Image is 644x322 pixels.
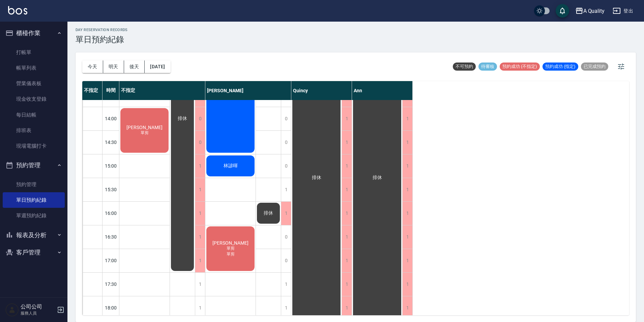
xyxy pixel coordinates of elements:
[281,131,291,154] div: 0
[3,244,65,261] button: 客戶管理
[8,6,27,15] img: Logo
[225,246,236,251] span: 單剪
[281,296,291,320] div: 1
[103,296,119,320] div: 18:00
[103,249,119,272] div: 17:00
[583,7,605,15] div: A Quality
[281,225,291,249] div: 0
[145,60,170,73] button: [DATE]
[5,303,19,317] img: Person
[3,192,65,208] a: 單日預約紀錄
[21,303,55,310] h5: 公司公司
[103,272,119,296] div: 17:30
[3,177,65,192] a: 預約管理
[342,107,352,130] div: 1
[3,226,65,244] button: 報表及分析
[76,28,128,32] h2: day Reservation records
[3,91,65,107] a: 現金收支登錄
[573,4,608,18] button: A Quality
[205,81,291,100] div: [PERSON_NAME]
[281,107,291,130] div: 0
[103,225,119,249] div: 16:30
[500,64,540,70] span: 預約成功 (不指定)
[402,107,412,130] div: 1
[21,310,55,316] p: 服務人員
[3,24,65,42] button: 櫃檯作業
[103,178,119,201] div: 15:30
[195,202,205,225] div: 1
[3,107,65,123] a: 每日結帳
[82,60,103,73] button: 今天
[3,208,65,223] a: 單週預約紀錄
[103,154,119,178] div: 15:00
[3,123,65,138] a: 排班表
[195,273,205,296] div: 1
[281,249,291,272] div: 0
[76,35,128,44] h3: 單日預約紀錄
[342,225,352,249] div: 1
[195,296,205,320] div: 1
[195,107,205,130] div: 0
[610,5,636,17] button: 登出
[119,81,205,100] div: 不指定
[342,202,352,225] div: 1
[371,175,383,181] span: 排休
[103,60,124,73] button: 明天
[342,131,352,154] div: 1
[139,130,150,136] span: 單剪
[311,175,323,181] span: 排休
[478,64,497,70] span: 待審核
[342,154,352,178] div: 1
[291,81,352,100] div: Quincy
[176,116,188,122] span: 排休
[103,107,119,130] div: 14:00
[225,251,236,257] span: 單剪
[453,64,476,70] span: 不可預約
[402,225,412,249] div: 1
[222,163,239,169] span: 林諺暉
[402,249,412,272] div: 1
[82,81,103,100] div: 不指定
[281,273,291,296] div: 1
[342,178,352,201] div: 1
[103,130,119,154] div: 14:30
[402,131,412,154] div: 1
[342,296,352,320] div: 1
[281,154,291,178] div: 0
[3,138,65,154] a: 現場電腦打卡
[402,273,412,296] div: 1
[195,131,205,154] div: 0
[124,60,145,73] button: 後天
[402,202,412,225] div: 1
[211,240,250,246] span: [PERSON_NAME]
[581,64,608,70] span: 已完成預約
[3,60,65,76] a: 帳單列表
[195,178,205,201] div: 1
[342,249,352,272] div: 1
[402,178,412,201] div: 1
[125,125,164,130] span: [PERSON_NAME]
[556,4,569,18] button: save
[195,154,205,178] div: 1
[543,64,578,70] span: 預約成功 (指定)
[281,178,291,201] div: 1
[402,296,412,320] div: 1
[3,45,65,60] a: 打帳單
[342,273,352,296] div: 1
[195,249,205,272] div: 1
[262,210,274,216] span: 排休
[103,201,119,225] div: 16:00
[195,225,205,249] div: 1
[281,202,291,225] div: 1
[352,81,413,100] div: Ann
[103,81,119,100] div: 時間
[402,154,412,178] div: 1
[3,156,65,174] button: 預約管理
[3,76,65,91] a: 營業儀表板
